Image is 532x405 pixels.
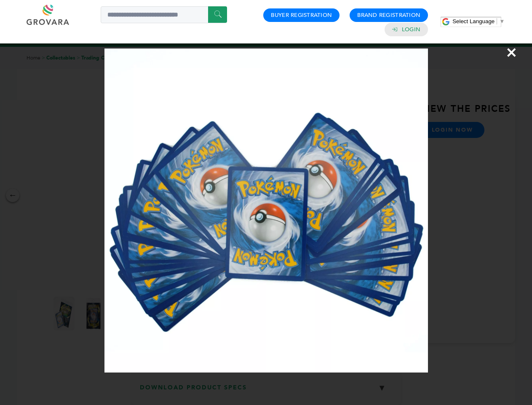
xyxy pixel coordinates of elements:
[104,49,428,373] img: Image Preview
[506,40,517,64] span: ×
[101,6,227,23] input: Search a product or brand...
[402,26,420,33] a: Login
[452,18,505,24] a: Select Language​
[452,18,495,24] span: Select Language
[357,11,420,19] a: Brand Registration
[271,11,332,19] a: Buyer Registration
[499,18,505,24] span: ▼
